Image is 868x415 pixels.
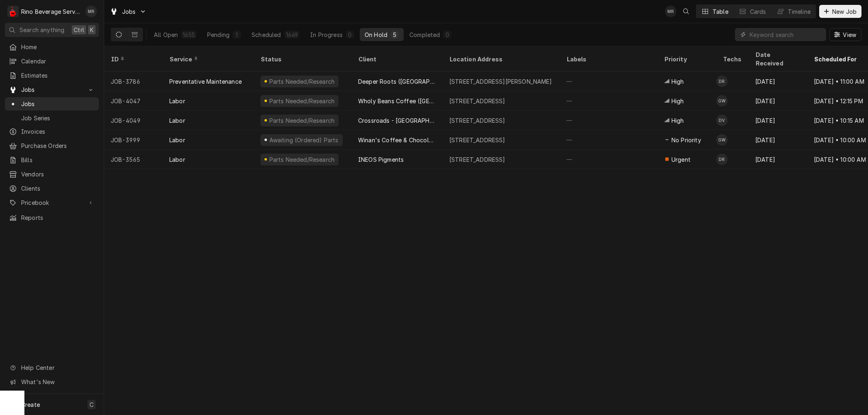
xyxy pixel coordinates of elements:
div: DR [716,76,728,87]
span: K [90,26,94,34]
div: 1 [234,30,239,39]
div: Deeper Roots ([GEOGRAPHIC_DATA]) [358,77,436,86]
span: Ctrl [74,26,84,34]
div: — [560,111,658,130]
div: — [560,130,658,150]
div: INEOS Pigments [358,155,404,164]
span: Bills [21,156,95,164]
span: Pricebook [21,198,83,207]
span: Vendors [21,170,95,178]
a: Go to Pricebook [5,196,99,209]
div: JOB-3786 [104,72,163,91]
div: Rino Beverage Service [21,7,81,16]
div: [DATE] [749,72,807,91]
div: [STREET_ADDRESS] [449,116,505,125]
div: JOB-3565 [104,150,163,169]
div: All Open [154,30,178,39]
span: View [841,30,858,39]
div: [STREET_ADDRESS] [449,136,505,144]
div: Labor [169,136,185,144]
div: — [560,72,658,91]
div: [DATE] [749,150,807,169]
a: Vendors [5,167,99,181]
span: High [671,97,684,105]
button: View [829,28,861,41]
div: Cards [750,7,766,16]
span: No Priority [671,136,701,144]
a: Reports [5,211,99,224]
span: Invoices [21,127,95,136]
div: ID [111,55,155,63]
span: What's New [21,378,94,386]
div: Awaiting (Ordered) Parts [268,136,339,144]
div: Damon Rinehart's Avatar [716,76,728,87]
div: On Hold [365,30,387,39]
div: — [560,150,658,169]
div: Parts Needed/Research [268,77,335,86]
div: Damon Rinehart's Avatar [716,154,728,165]
div: 1655 [183,30,195,39]
a: Go to Help Center [5,361,99,374]
div: [STREET_ADDRESS] [449,97,505,105]
span: Help Center [21,363,94,372]
span: Estimates [21,71,95,80]
div: 0 [348,30,352,39]
div: Labels [566,55,651,63]
div: Status [260,55,343,63]
span: Home [21,43,95,51]
div: Parts Needed/Research [268,97,335,105]
div: In Progress [310,30,343,39]
a: Go to What's New [5,375,99,389]
span: Jobs [21,85,83,94]
div: Winan's Coffee & Chocolate (Pentagon-Beavercreek) [358,136,436,144]
div: [STREET_ADDRESS][PERSON_NAME] [449,77,552,86]
div: 5 [392,30,397,39]
div: Wholy Beans Coffee ([GEOGRAPHIC_DATA]) [358,97,436,105]
div: Completed [409,30,440,39]
div: MR [85,6,97,17]
span: High [671,77,684,86]
div: JOB-3999 [104,130,163,150]
div: MR [665,6,676,17]
div: Graham Wick's Avatar [716,134,728,146]
div: 1649 [286,30,298,39]
div: Melissa Rinehart's Avatar [85,6,97,17]
span: C [90,400,94,409]
span: Purchase Orders [21,141,95,150]
div: DV [716,115,728,126]
a: Invoices [5,125,99,138]
div: Rino Beverage Service's Avatar [7,6,19,17]
div: [STREET_ADDRESS] [449,155,505,164]
span: Jobs [122,7,136,16]
a: Purchase Orders [5,139,99,152]
div: Parts Needed/Research [268,155,335,164]
div: Labor [169,97,185,105]
div: Client [358,55,435,63]
div: Crossroads - [GEOGRAPHIC_DATA] [358,116,436,125]
div: Location Address [449,55,552,63]
span: Reports [21,213,95,222]
div: Scheduled [251,30,281,39]
div: [DATE] [749,130,807,150]
div: Date Received [755,50,799,67]
div: — [560,91,658,111]
div: DR [716,154,728,165]
div: [DATE] [749,111,807,130]
button: New Job [819,5,861,18]
div: GW [716,95,728,106]
span: High [671,116,684,125]
a: Go to Jobs [107,5,150,18]
a: Job Series [5,111,99,125]
div: Melissa Rinehart's Avatar [665,6,676,17]
input: Keyword search [750,28,822,41]
div: Dane Vagedes's Avatar [716,115,728,126]
div: Timeline [788,7,811,16]
button: Open search [680,5,693,18]
div: GW [716,134,728,146]
a: Clients [5,182,99,195]
span: New Job [831,7,858,16]
span: Clients [21,184,95,193]
a: Bills [5,153,99,167]
div: R [7,6,19,17]
span: Jobs [21,100,95,108]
